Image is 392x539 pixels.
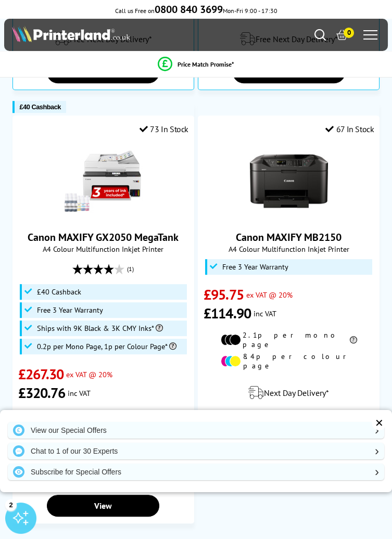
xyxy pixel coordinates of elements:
[221,352,357,370] li: 8.4p per colour page
[222,263,288,271] span: Free 3 Year Warranty
[204,244,374,254] span: A4 Colour Multifunction Inkjet Printer
[28,230,179,244] a: Canon MAXIFY GX2050 MegaTank
[5,499,17,510] div: 2
[37,288,81,296] span: £40 Cashback
[155,3,223,16] b: 0800 840 3699
[8,464,384,480] a: Subscribe for Special Offers
[12,25,130,42] img: Printerland Logo
[336,29,348,41] a: 0
[18,365,64,383] span: £267.30
[140,124,188,134] div: 73 In Stock
[8,422,384,439] a: View our Special Offers
[204,285,244,304] span: £95.75
[236,230,342,244] a: Canon MAXIFY MB2150
[204,304,251,323] span: £114.90
[246,290,293,300] span: ex VAT @ 20%
[66,369,112,379] span: ex VAT @ 20%
[344,28,354,38] span: 0
[204,378,374,407] div: modal_delivery
[127,259,134,279] span: (1)
[64,142,142,220] img: Canon MAXIFY GX2050 MegaTank
[18,244,188,254] span: A4 Colour Multifunction Inkjet Printer
[12,25,196,44] a: Printerland Logo
[250,212,328,222] a: Canon MAXIFY MB2150
[12,101,66,113] button: £40 Cashback
[68,388,91,398] span: inc VAT
[18,383,66,402] span: £320.76
[254,309,276,318] span: inc VAT
[37,342,176,351] span: 0.2p per Mono Page, 1p per Colour Page*
[5,55,387,73] li: modal_Promise
[250,142,328,220] img: Canon MAXIFY MB2150
[47,495,159,517] a: View
[178,60,234,68] span: Price Match Promise*
[8,443,384,459] a: Chat to 1 of our 30 Experts
[64,212,142,222] a: Canon MAXIFY GX2050 MegaTank
[314,29,326,41] a: Search
[155,7,223,15] a: 0800 840 3699
[325,124,374,134] div: 67 In Stock
[372,416,386,430] div: ✕
[37,306,103,314] span: Free 3 Year Warranty
[20,103,61,111] span: £40 Cashback
[221,330,357,349] li: 2.1p per mono page
[37,324,163,332] span: Ships with 9K Black & 3K CMY Inks*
